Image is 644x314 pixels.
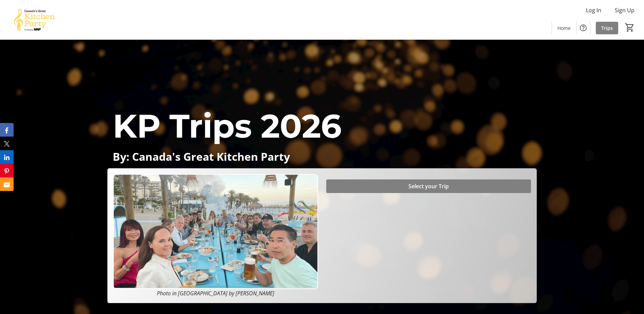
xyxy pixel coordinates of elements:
span: Log In [586,6,601,14]
img: Campaign CTA Media Photo [113,174,318,289]
p: By: Canada's Great Kitchen Party [113,151,531,162]
span: Select your Trip [408,182,449,190]
span: Sign Up [615,6,634,14]
span: Home [557,24,571,32]
button: Select your Trip [326,179,531,193]
span: Trips [601,24,613,32]
a: Trips [596,22,618,34]
button: Help [576,21,590,35]
em: Photo in [GEOGRAPHIC_DATA] by [PERSON_NAME] [157,290,274,297]
button: Cart [624,21,636,34]
span: KP Trips 2026 [113,106,342,146]
button: Log In [581,5,607,16]
a: Home [552,22,576,34]
img: Canada’s Great Kitchen Party's Logo [4,3,65,37]
button: Sign Up [609,5,640,16]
